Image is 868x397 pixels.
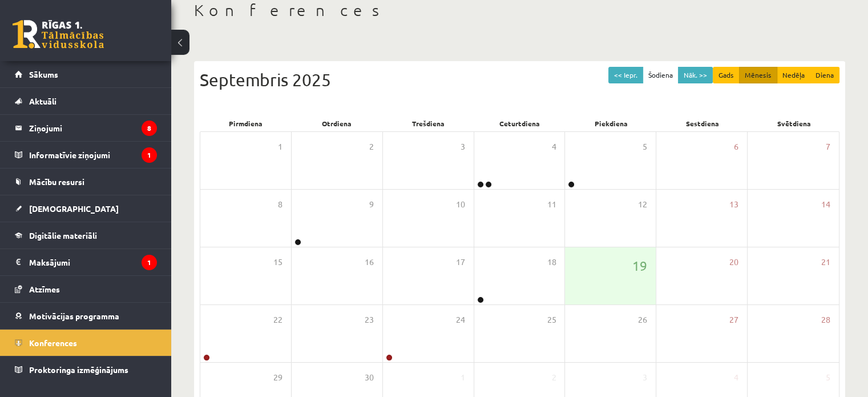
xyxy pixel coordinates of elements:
[632,256,647,275] span: 19
[29,284,60,294] span: Atzīmes
[678,67,713,83] button: Nāk. >>
[15,303,157,329] a: Motivācijas programma
[365,371,374,384] span: 30
[29,115,157,141] legend: Ziņojumi
[608,67,643,83] button: << Iepr.
[638,198,647,211] span: 12
[200,67,839,93] div: Septembris 2025
[821,256,830,268] span: 21
[142,255,157,270] i: 1
[29,142,157,168] legend: Informatīvie ziņojumi
[369,198,374,211] span: 9
[15,222,157,248] a: Digitālie materiāli
[29,69,58,79] span: Sākums
[15,169,157,195] a: Mācību resursi
[748,115,839,131] div: Svētdiena
[643,371,647,384] span: 3
[547,256,556,268] span: 18
[15,195,157,222] a: [DEMOGRAPHIC_DATA]
[461,141,465,153] span: 3
[826,141,830,153] span: 7
[566,115,657,131] div: Piekdiena
[194,1,845,20] h1: Konferences
[278,198,282,211] span: 8
[142,147,157,163] i: 1
[15,61,157,87] a: Sākums
[456,314,465,326] span: 24
[13,20,104,49] a: Rīgas 1. Tālmācības vidusskola
[15,276,157,302] a: Atzīmes
[29,203,119,214] span: [DEMOGRAPHIC_DATA]
[273,314,282,326] span: 22
[810,67,839,83] button: Diena
[29,364,128,375] span: Proktoringa izmēģinājums
[734,141,738,153] span: 6
[729,256,738,268] span: 20
[273,371,282,384] span: 29
[273,256,282,268] span: 15
[547,198,556,211] span: 11
[729,314,738,326] span: 27
[547,314,556,326] span: 25
[643,141,647,153] span: 5
[15,115,157,141] a: Ziņojumi8
[15,249,157,275] a: Maksājumi1
[821,314,830,326] span: 28
[15,142,157,168] a: Informatīvie ziņojumi1
[369,141,374,153] span: 2
[739,67,777,83] button: Mēnesis
[657,115,748,131] div: Sestdiena
[29,338,77,348] span: Konferences
[15,330,157,356] a: Konferences
[15,356,157,383] a: Proktoringa izmēģinājums
[29,311,119,321] span: Motivācijas programma
[29,249,157,275] legend: Maksājumi
[713,67,740,83] button: Gads
[456,256,465,268] span: 17
[29,177,84,187] span: Mācību resursi
[474,115,565,131] div: Ceturtdiena
[643,67,679,83] button: Šodiena
[200,115,291,131] div: Pirmdiena
[734,371,738,384] span: 4
[461,371,465,384] span: 1
[821,198,830,211] span: 14
[456,198,465,211] span: 10
[365,314,374,326] span: 23
[291,115,382,131] div: Otrdiena
[638,314,647,326] span: 26
[551,141,556,153] span: 4
[382,115,474,131] div: Trešdiena
[29,230,97,240] span: Digitālie materiāli
[551,371,556,384] span: 2
[142,121,157,136] i: 8
[365,256,374,268] span: 16
[729,198,738,211] span: 13
[29,96,56,106] span: Aktuāli
[777,67,810,83] button: Nedēļa
[278,141,282,153] span: 1
[15,88,157,114] a: Aktuāli
[826,371,830,384] span: 5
